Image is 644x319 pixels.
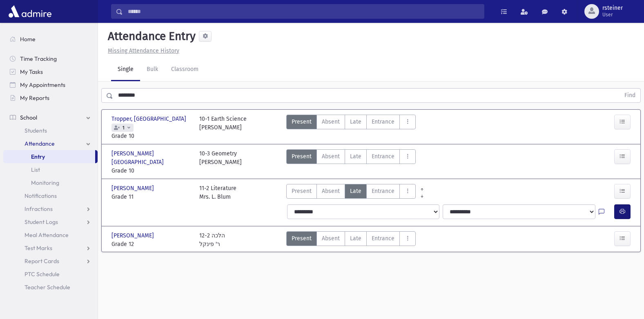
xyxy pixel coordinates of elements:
[105,29,196,43] h5: Attendance Entry
[20,94,49,102] span: My Reports
[3,33,98,46] a: Home
[350,117,361,126] span: Late
[25,231,69,239] span: Meal Attendance
[3,137,98,150] a: Attendance
[372,152,394,161] span: Entrance
[121,125,126,131] span: 1
[140,58,165,81] a: Bulk
[20,81,65,89] span: My Appointments
[25,218,58,226] span: Student Logs
[3,268,98,281] a: PTC Schedule
[292,117,312,126] span: Present
[25,270,60,278] span: PTC Schedule
[619,89,640,102] button: Find
[322,187,340,195] span: Absent
[286,184,416,201] div: AttTypes
[3,241,98,255] a: Test Marks
[25,140,55,147] span: Attendance
[25,127,47,134] span: Students
[602,11,623,18] span: User
[31,166,40,173] span: List
[3,65,98,78] a: My Tasks
[199,231,225,248] div: 12-2 הלכה ר' פינקל
[199,115,247,140] div: 10-1 Earth Science [PERSON_NAME]
[292,234,312,243] span: Present
[322,152,340,161] span: Absent
[3,150,95,163] a: Entry
[25,205,53,213] span: Infractions
[322,234,340,243] span: Absent
[31,153,45,160] span: Entry
[111,231,156,240] span: [PERSON_NAME]
[111,184,156,193] span: [PERSON_NAME]
[199,184,236,201] div: 11-2 Literature Mrs. L. Blum
[165,58,205,81] a: Classroom
[20,68,43,75] span: My Tasks
[3,91,98,104] a: My Reports
[111,240,191,248] span: Grade 12
[3,124,98,137] a: Students
[3,202,98,215] a: Infractions
[372,187,394,195] span: Entrance
[3,255,98,268] a: Report Cards
[25,284,70,291] span: Teacher Schedule
[111,132,191,140] span: Grade 10
[286,149,416,175] div: AttTypes
[111,58,140,81] a: Single
[20,114,37,121] span: School
[3,176,98,189] a: Monitoring
[292,187,312,195] span: Present
[372,234,394,243] span: Entrance
[602,5,623,11] span: rsteiner
[25,192,57,199] span: Notifications
[3,52,98,65] a: Time Tracking
[25,244,52,252] span: Test Marks
[20,35,36,43] span: Home
[105,47,179,54] a: Missing Attendance History
[350,187,361,195] span: Late
[3,111,98,124] a: School
[350,234,361,243] span: Late
[286,115,416,140] div: AttTypes
[31,179,59,186] span: Monitoring
[3,215,98,228] a: Student Logs
[199,149,242,175] div: 10-3 Geometry [PERSON_NAME]
[372,117,394,126] span: Entrance
[3,281,98,294] a: Teacher Schedule
[111,193,191,201] span: Grade 11
[3,78,98,91] a: My Appointments
[322,117,340,126] span: Absent
[111,149,191,166] span: [PERSON_NAME][GEOGRAPHIC_DATA]
[123,4,484,19] input: Search
[7,3,53,20] img: AdmirePro
[108,47,179,54] u: Missing Attendance History
[3,228,98,241] a: Meal Attendance
[111,115,188,123] span: Tropper, [GEOGRAPHIC_DATA]
[292,152,312,161] span: Present
[3,189,98,202] a: Notifications
[350,152,361,161] span: Late
[20,55,57,62] span: Time Tracking
[3,163,98,176] a: List
[286,231,416,248] div: AttTypes
[25,257,59,265] span: Report Cards
[111,166,191,175] span: Grade 10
